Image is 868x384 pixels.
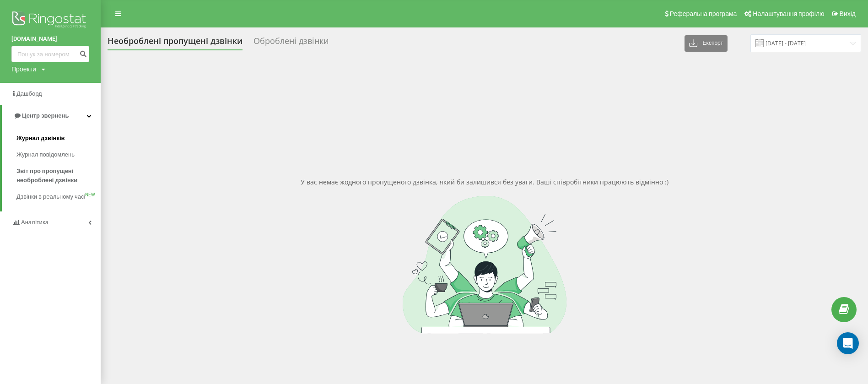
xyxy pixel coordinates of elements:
[11,46,89,62] input: Пошук за номером
[16,146,101,163] a: Журнал повідомлень
[11,65,36,74] div: Проекти
[16,167,96,185] span: Звіт про пропущені необроблені дзвінки
[840,10,856,17] span: Вихід
[16,130,101,146] a: Журнал дзвінків
[670,10,737,17] span: Реферальна програма
[16,90,42,97] span: Дашборд
[11,34,89,43] a: [DOMAIN_NAME]
[16,150,75,159] span: Журнал повідомлень
[21,219,49,226] span: Аналiтика
[253,36,329,50] div: Оброблені дзвінки
[22,112,69,119] span: Центр звернень
[16,192,85,201] span: Дзвінки в реальному часі
[16,189,101,205] a: Дзвінки в реальному часіNEW
[2,105,101,127] a: Центр звернень
[16,134,65,143] span: Журнал дзвінків
[16,163,101,189] a: Звіт про пропущені необроблені дзвінки
[753,10,824,17] span: Налаштування профілю
[108,36,243,50] div: Необроблені пропущені дзвінки
[837,332,859,354] div: Open Intercom Messenger
[685,35,728,52] button: Експорт
[11,9,89,32] img: Ringostat logo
